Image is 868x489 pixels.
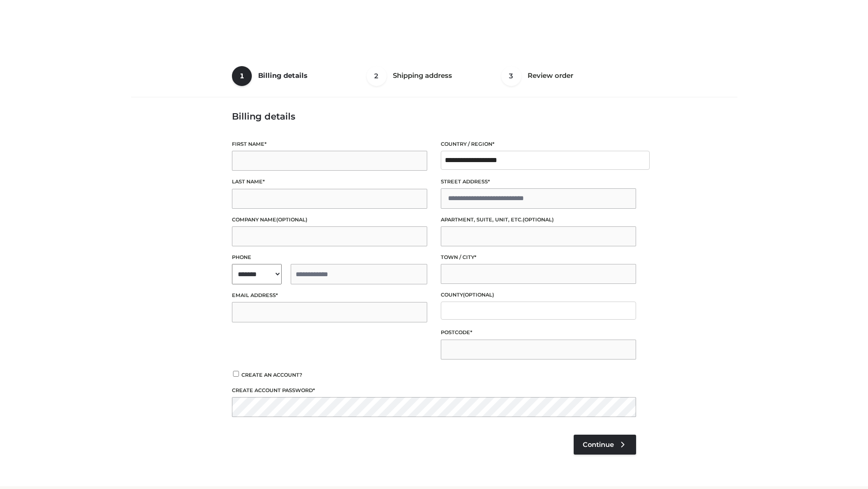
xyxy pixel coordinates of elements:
span: 3 [501,66,521,86]
h3: Billing details [232,111,636,122]
label: First name [232,140,427,149]
label: Town / City [441,253,636,262]
span: 2 [367,66,387,86]
label: Last name [232,177,427,186]
span: Shipping address [393,71,452,80]
span: Continue [583,441,614,449]
span: Review order [528,71,573,80]
span: (optional) [276,216,307,223]
label: Postcode [441,328,636,337]
label: Street address [441,177,636,186]
span: Create an account? [241,372,302,378]
label: Apartment, suite, unit, etc. [441,216,636,224]
label: Phone [232,253,427,262]
label: Email address [232,291,427,300]
label: Country / Region [441,140,636,149]
input: Create an account? [232,371,240,377]
label: Create account password [232,386,636,395]
label: County [441,291,636,299]
span: (optional) [523,216,554,223]
span: Billing details [258,71,307,80]
span: (optional) [463,292,494,298]
a: Continue [574,435,636,455]
label: Company name [232,216,427,224]
span: 1 [232,66,252,86]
